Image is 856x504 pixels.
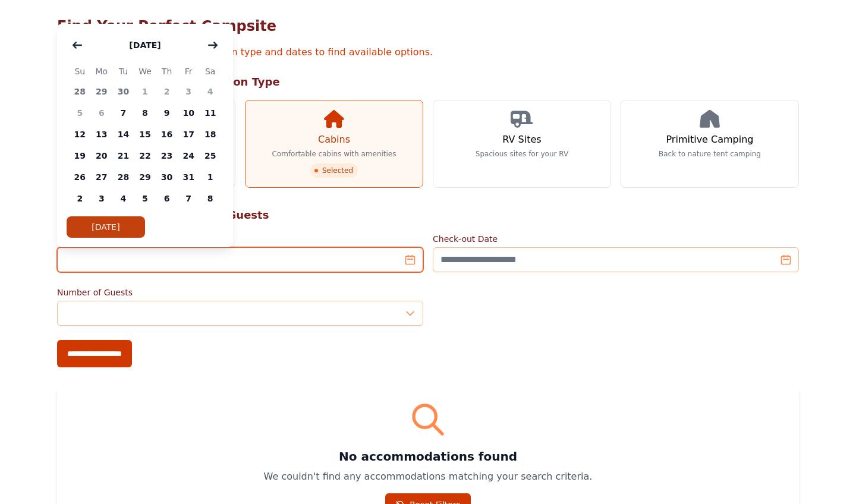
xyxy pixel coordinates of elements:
span: 7 [112,102,134,124]
h3: Primitive Camping [666,133,754,147]
span: Selected [310,163,358,178]
span: 30 [112,81,134,102]
span: Th [156,64,178,78]
span: Sa [199,64,221,78]
span: 1 [199,166,221,188]
label: Check-in Date [57,233,423,245]
span: 7 [178,188,200,209]
span: 1 [134,81,156,102]
span: 15 [134,124,156,145]
span: 5 [134,188,156,209]
span: 16 [156,124,178,145]
p: Spacious sites for your RV [476,149,568,159]
span: 10 [178,102,200,124]
span: 6 [91,102,113,124]
a: Primitive Camping Back to nature tent camping [621,100,799,188]
label: Number of Guests [57,286,423,298]
span: We [134,64,156,78]
h2: Step 2: Select Your Dates & Guests [57,207,799,223]
span: 11 [199,102,221,124]
h3: No accommodations found [71,448,785,465]
span: 26 [69,166,91,188]
span: 23 [156,145,178,166]
span: 2 [69,188,91,209]
span: 25 [199,145,221,166]
span: 19 [69,145,91,166]
span: 27 [91,166,113,188]
span: Fr [178,64,200,78]
span: 12 [69,124,91,145]
span: 29 [134,166,156,188]
span: 6 [156,188,178,209]
h3: Cabins [318,133,350,147]
p: Comfortable cabins with amenities [272,149,396,159]
span: Tu [112,64,134,78]
button: [DATE] [67,216,145,238]
span: 24 [178,145,200,166]
span: 28 [112,166,134,188]
p: We couldn't find any accommodations matching your search criteria. [71,470,785,484]
span: 9 [156,102,178,124]
p: Back to nature tent camping [659,149,761,159]
span: 28 [69,81,91,102]
span: 22 [134,145,156,166]
span: 30 [156,166,178,188]
span: 4 [112,188,134,209]
span: 17 [178,124,200,145]
span: 3 [178,81,200,102]
h2: Step 1: Choose Accommodation Type [57,74,799,90]
h3: RV Sites [502,133,541,147]
span: 5 [69,102,91,124]
span: 8 [199,188,221,209]
span: 4 [199,81,221,102]
span: 14 [112,124,134,145]
span: 31 [178,166,200,188]
span: 29 [91,81,113,102]
span: Su [69,64,91,78]
span: 13 [91,124,113,145]
a: Cabins Comfortable cabins with amenities Selected [245,100,423,188]
button: [DATE] [117,33,172,57]
span: 2 [156,81,178,102]
h1: Find Your Perfect Campsite [57,17,799,36]
span: 3 [91,188,113,209]
p: Select your preferred accommodation type and dates to find available options. [57,45,799,59]
span: 18 [199,124,221,145]
label: Check-out Date [433,233,799,245]
span: 8 [134,102,156,124]
span: 21 [112,145,134,166]
a: RV Sites Spacious sites for your RV [433,100,611,188]
span: 20 [91,145,113,166]
span: Mo [91,64,113,78]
